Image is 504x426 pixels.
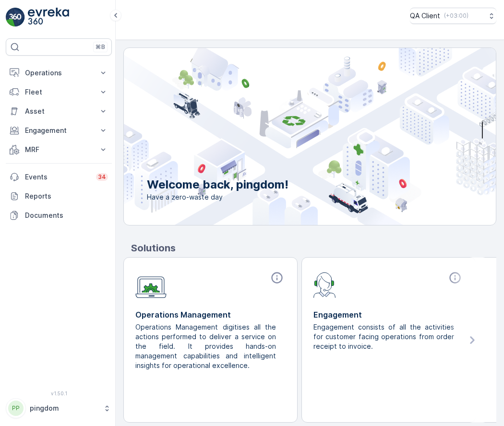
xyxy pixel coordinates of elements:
img: module-icon [135,271,167,298]
p: Engagement [313,309,464,320]
a: Documents [6,206,112,225]
p: ( +03:00 ) [444,12,468,20]
p: Operations Management [135,309,286,320]
a: Events34 [6,167,112,187]
p: Asset [25,106,93,116]
p: Documents [25,211,108,220]
img: module-icon [313,271,336,298]
p: Events [25,172,90,182]
p: Engagement [25,126,93,135]
p: MRF [25,145,93,154]
button: Asset [6,102,112,121]
div: PP [8,401,24,416]
span: v 1.50.1 [6,390,112,396]
img: city illustration [81,48,496,225]
p: Welcome back, pingdom! [147,177,288,192]
p: Solutions [131,241,496,255]
button: QA Client(+03:00) [410,8,496,24]
p: pingdom [30,403,98,413]
button: Fleet [6,83,112,102]
p: ⌘B [96,43,105,51]
p: Operations [25,68,93,78]
p: Engagement consists of all the activities for customer facing operations from order receipt to in... [313,322,456,351]
p: Reports [25,191,108,201]
a: Reports [6,187,112,206]
button: Operations [6,63,112,83]
img: logo_light-DOdMpM7g.png [28,8,69,27]
button: PPpingdom [6,398,112,418]
p: Operations Management digitises all the actions performed to deliver a service on the field. It p... [135,322,278,370]
p: Fleet [25,87,93,97]
img: logo [6,8,25,27]
p: QA Client [410,11,440,21]
p: 34 [98,173,106,181]
button: Engagement [6,121,112,140]
span: Have a zero-waste day [147,192,288,202]
button: MRF [6,140,112,159]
